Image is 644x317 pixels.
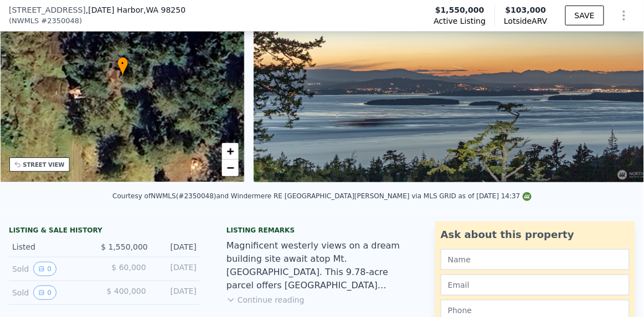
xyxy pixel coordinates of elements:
div: LISTING & SALE HISTORY [9,226,200,237]
div: Sold [12,286,96,300]
span: − [227,161,234,175]
button: Show Options [613,4,635,27]
span: Lotside ARV [504,15,547,27]
button: View historical data [33,262,56,276]
button: View historical data [33,286,56,300]
div: [DATE] [155,286,197,300]
div: [DATE] [155,262,197,276]
span: $ 60,000 [111,263,146,272]
div: Magnificent westerly views on a dream building site await atop Mt. [GEOGRAPHIC_DATA]. This 9.78-a... [226,239,418,292]
img: NWMLS Logo [523,192,532,201]
div: Listing remarks [226,226,418,235]
div: STREET VIEW [23,161,65,169]
div: Listed [12,241,92,252]
span: $1,550,000 [435,4,485,15]
span: $103,000 [506,6,547,14]
span: Active Listing [434,15,486,27]
div: Courtesy of NWMLS (#2350048) and Windermere RE [GEOGRAPHIC_DATA][PERSON_NAME] via MLS GRID as of ... [112,192,532,200]
a: Zoom in [222,143,239,160]
span: # 2350048 [41,15,79,27]
div: Sold [12,262,96,276]
span: , WA 98250 [143,6,186,14]
div: [DATE] [157,241,197,252]
span: , [DATE] Harbor [86,4,186,15]
button: Continue reading [226,294,305,305]
span: [STREET_ADDRESS] [9,4,86,15]
span: • [117,59,128,68]
a: Zoom out [222,160,239,176]
input: Name [441,249,630,270]
button: SAVE [565,6,604,25]
div: • [117,57,128,76]
div: Ask about this property [441,227,630,242]
span: $ 1,550,000 [101,242,148,251]
span: NWMLS [12,15,39,27]
input: Email [441,274,630,295]
div: ( ) [9,15,82,27]
span: $ 400,000 [106,287,146,295]
span: + [227,144,234,158]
